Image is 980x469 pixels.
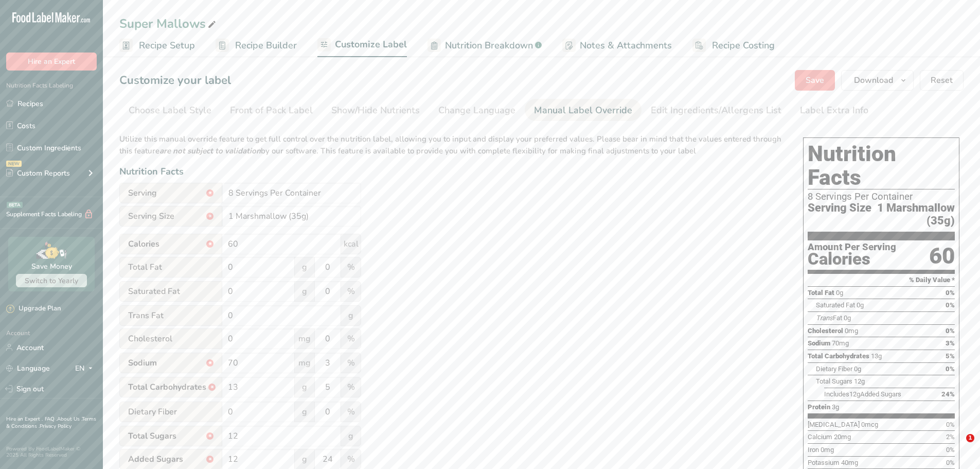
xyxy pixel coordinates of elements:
[341,305,361,326] span: g
[836,289,843,297] span: 0g
[119,328,222,349] span: Cholesterol
[294,328,315,349] span: mg
[119,281,222,302] span: Saturated Fat
[834,433,851,441] span: 20mg
[119,377,222,397] span: Total Carbohydrates
[816,314,833,322] i: Trans
[871,352,882,360] span: 13g
[929,242,955,270] div: 60
[119,206,222,227] span: Serving Size
[57,415,82,423] a: About Us .
[946,327,955,335] span: 0%
[6,415,43,423] a: Hire an Expert .
[119,402,222,422] span: Dietary Fiber
[832,339,849,347] span: 70mg
[119,353,222,373] span: Sodium
[854,74,893,86] span: Download
[920,70,964,91] button: Reset
[946,352,955,360] span: 5%
[294,402,315,422] span: g
[808,421,860,428] span: [MEDICAL_DATA]
[832,403,839,411] span: 3g
[931,74,953,86] span: Reset
[534,103,632,117] div: Manual Label Override
[438,103,515,117] div: Change Language
[861,421,878,428] span: 0mcg
[6,168,70,179] div: Custom Reports
[562,34,672,57] a: Notes & Attachments
[317,33,407,58] a: Customize Label
[945,434,970,459] iframe: Intercom live chat
[216,34,297,57] a: Recipe Builder
[6,161,22,167] div: NEW
[808,339,830,347] span: Sodium
[808,459,840,466] span: Potassium
[841,459,858,466] span: 40mg
[341,353,361,373] span: %
[808,242,896,252] div: Amount Per Serving
[6,53,97,71] button: Hire an Expert
[816,301,855,309] span: Saturated Fat
[40,423,72,430] a: Privacy Policy
[824,390,901,398] span: Includes Added Sugars
[966,434,974,442] span: 1
[857,301,864,309] span: 0g
[580,39,672,53] span: Notes & Attachments
[341,377,361,397] span: %
[294,257,315,277] span: g
[119,14,218,33] div: Super Mallows
[808,433,832,441] span: Calcium
[816,314,842,322] span: Fat
[795,70,835,91] button: Save
[119,257,222,277] span: Total Fat
[6,304,61,314] div: Upgrade Plan
[341,257,361,277] span: %
[341,281,361,302] span: %
[808,446,819,454] span: Iron
[119,127,782,157] p: Utilize this manual override feature to get full control over the nutrition label, allowing you t...
[16,274,87,287] button: Switch to Yearly
[335,38,407,51] span: Customize Label
[119,183,222,203] span: Serving
[841,70,914,91] button: Download
[854,377,865,385] span: 12g
[844,314,851,322] span: 0g
[692,34,775,57] a: Recipe Costing
[816,377,852,385] span: Total Sugars
[816,365,852,373] span: Dietary Fiber
[341,402,361,422] span: %
[946,339,955,347] span: 3%
[331,103,420,117] div: Show/Hide Nutrients
[941,390,955,398] span: 24%
[6,446,97,458] div: Powered By FoodLabelMaker © 2025 All Rights Reserved
[235,39,297,53] span: Recipe Builder
[808,202,871,227] span: Serving Size
[946,365,955,373] span: 0%
[849,390,860,398] span: 12g
[119,426,222,446] span: Total Sugars
[808,252,896,267] div: Calories
[808,274,955,286] section: % Daily Value *
[294,281,315,302] span: g
[651,103,781,117] div: Edit Ingredients/Allergens List
[712,39,775,53] span: Recipe Costing
[808,327,843,335] span: Cholesterol
[445,39,533,53] span: Nutrition Breakdown
[946,301,955,309] span: 0%
[75,362,97,374] div: EN
[341,234,361,254] span: kcal
[119,34,195,57] a: Recipe Setup
[7,202,23,208] div: BETA
[230,103,313,117] div: Front of Pack Label
[119,234,222,254] span: Calories
[946,433,955,441] span: 2%
[139,39,195,53] span: Recipe Setup
[821,446,834,454] span: 0mg
[854,365,861,373] span: 0g
[946,289,955,297] span: 0%
[808,192,955,202] div: 8 Servings Per Container
[946,421,955,428] span: 0%
[6,415,96,430] a: Terms & Conditions .
[31,261,72,272] div: Save Money
[294,353,315,373] span: mg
